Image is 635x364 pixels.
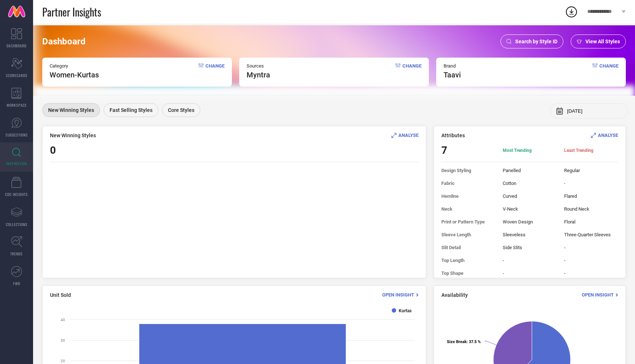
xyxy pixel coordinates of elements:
div: Analyse [591,132,618,139]
span: Change [402,63,421,79]
span: DASHBOARD [7,43,26,48]
span: - [564,181,618,186]
span: Top Shape [441,270,495,276]
span: WORKSPACE [7,102,27,108]
span: Floral [564,219,618,225]
span: - [564,245,618,250]
span: Fabric [441,181,495,186]
span: Round Neck [564,206,618,212]
span: - [503,258,557,263]
span: - [564,258,618,263]
span: New Winning Styles [48,107,94,113]
span: Core Styles [168,107,194,113]
span: Change [205,63,225,79]
span: 7 [441,144,495,156]
span: FWD [13,281,20,286]
span: Regular [564,168,618,173]
span: V-Neck [503,206,557,212]
span: Brand [444,63,461,69]
span: Woven Design [503,219,557,225]
span: CDC INSIGHTS [5,192,28,197]
span: SCORECARDS [6,73,28,78]
span: Top Length [441,258,495,263]
span: Design Styling [441,168,495,173]
div: Analyse [391,132,419,139]
span: Availability [441,292,468,298]
span: Side Slits [503,245,557,250]
span: Print or Pattern Type [441,219,495,225]
span: Dashboard [42,36,86,47]
span: Three-Quarter Sleeves [564,232,618,237]
span: Cotton [503,181,557,186]
div: Open Insight [382,291,419,298]
span: Least Trending [564,148,618,153]
span: Curved [503,193,557,199]
span: Sleeve Length [441,232,495,237]
span: taavi [444,70,461,79]
span: Attributes [441,132,465,138]
span: New Winning Styles [50,132,96,138]
span: myntra [247,70,270,79]
span: Search by Style ID [515,39,557,44]
span: Hemline [441,193,495,199]
span: Change [599,63,618,79]
span: Category [50,63,99,69]
span: ANALYSE [598,132,618,138]
input: Select month [567,108,622,114]
text: : 37.5 % [447,339,481,344]
span: Partner Insights [42,4,101,19]
tspan: Size Break [447,339,467,344]
span: Panelled [503,168,557,173]
span: Open Insight [582,292,614,298]
span: Slit Detail [441,245,495,250]
span: Neck [441,206,495,212]
span: SUGGESTIONS [6,132,28,138]
span: COLLECTIONS [6,222,28,227]
text: 30 [61,338,65,342]
div: Open download list [565,5,578,18]
text: 20 [61,359,65,363]
span: Unit Sold [50,292,71,298]
span: Open Insight [382,292,414,298]
span: Sources [247,63,270,69]
span: ANALYSE [398,132,419,138]
span: Flared [564,193,618,199]
text: 40 [61,318,65,322]
span: View All Styles [585,39,620,44]
div: Open Insight [582,291,618,298]
span: Women-Kurtas [50,70,99,79]
span: 0 [50,144,56,156]
span: - [564,270,618,276]
span: - [503,270,557,276]
span: TRENDS [10,251,23,256]
span: INSPIRATION [6,161,27,166]
span: Most Trending [503,148,557,153]
span: Sleeveless [503,232,557,237]
span: Fast Selling Styles [110,107,153,113]
text: Kurtas [399,308,412,313]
